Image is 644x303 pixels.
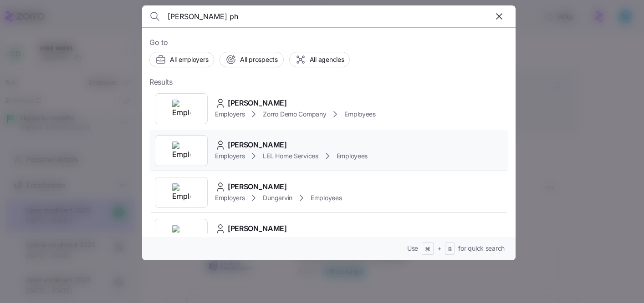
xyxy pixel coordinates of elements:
span: [PERSON_NAME] [228,223,287,234]
span: Employees [311,193,342,202]
img: Employer logo [172,141,190,160]
span: ⌘ [425,246,430,253]
span: All agencies [310,55,344,64]
span: LEL Home Services [263,151,318,161]
img: Employer logo [172,225,190,243]
span: Employers [215,110,245,119]
span: All employers [170,55,208,64]
span: Go to [149,37,508,48]
button: All prospects [220,52,283,67]
span: Results [149,76,173,88]
span: Use [407,244,418,253]
span: Zorro Demo Company [263,110,326,119]
span: [PERSON_NAME] [228,181,287,192]
span: Employees [344,110,375,119]
span: B [448,246,452,253]
span: Dungarvin [263,193,292,202]
span: + [437,244,441,253]
span: All prospects [240,55,277,64]
button: All agencies [289,52,350,67]
span: [PERSON_NAME] [228,139,287,151]
button: All employers [149,52,214,67]
span: for quick search [458,244,505,253]
span: [PERSON_NAME] [228,97,287,109]
img: Employer logo [172,100,190,118]
span: Employees [337,151,368,161]
img: Employer logo [172,183,190,202]
span: Employers [215,151,245,161]
span: Employers [215,193,245,202]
